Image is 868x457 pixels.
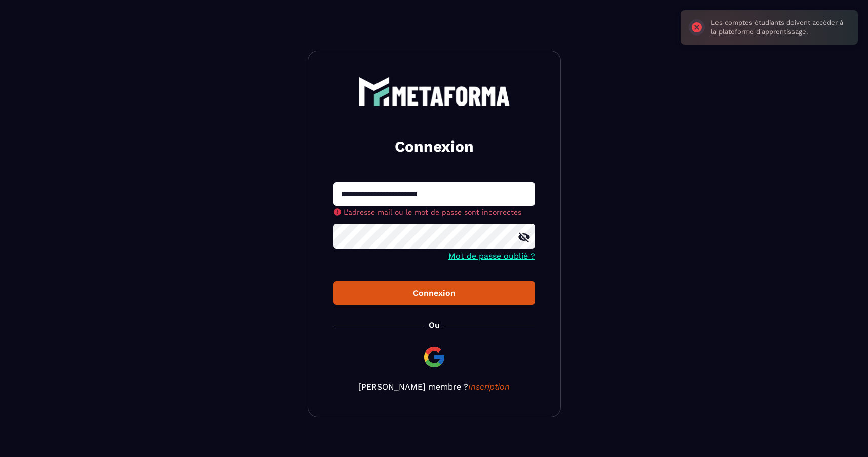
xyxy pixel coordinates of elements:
div: Connexion [342,288,527,298]
p: [PERSON_NAME] membre ? [333,382,535,392]
span: L'adresse mail ou le mot de passe sont incorrectes [344,208,521,216]
p: Ou [429,320,440,330]
a: Mot de passe oublié ? [448,251,535,261]
h2: Connexion [346,136,523,157]
a: logo [333,77,535,106]
img: google [422,345,446,369]
img: logo [358,77,510,106]
button: Connexion [333,281,535,305]
a: Inscription [468,382,510,392]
